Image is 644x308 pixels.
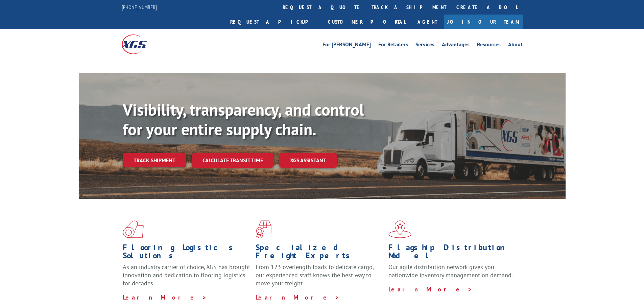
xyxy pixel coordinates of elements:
[323,42,371,49] a: For [PERSON_NAME]
[256,293,340,301] a: Learn More >
[388,243,516,263] h1: Flagship Distribution Model
[378,42,408,49] a: For Retailers
[192,153,274,168] a: Calculate transit time
[123,220,144,238] img: xgs-icon-total-supply-chain-intelligence-red
[411,15,444,29] a: Agent
[508,42,523,49] a: About
[256,220,271,238] img: xgs-icon-focused-on-flooring-red
[256,243,383,263] h1: Specialized Freight Experts
[122,4,157,10] a: [PHONE_NUMBER]
[388,220,412,238] img: xgs-icon-flagship-distribution-model-red
[477,42,501,49] a: Resources
[123,293,207,301] a: Learn More >
[442,42,470,49] a: Advantages
[388,263,513,279] span: Our agile distribution network gives you nationwide inventory management on demand.
[123,243,251,263] h1: Flooring Logistics Solutions
[388,285,473,293] a: Learn More >
[279,153,337,168] a: XGS ASSISTANT
[123,153,186,167] a: Track shipment
[444,15,523,29] a: Join Our Team
[123,99,364,140] b: Visibility, transparency, and control for your entire supply chain.
[323,15,411,29] a: Customer Portal
[123,263,250,287] span: As an industry carrier of choice, XGS has brought innovation and dedication to flooring logistics...
[415,42,434,49] a: Services
[225,15,323,29] a: Request a pickup
[256,263,383,293] p: From 123 overlength loads to delicate cargo, our experienced staff knows the best way to move you...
